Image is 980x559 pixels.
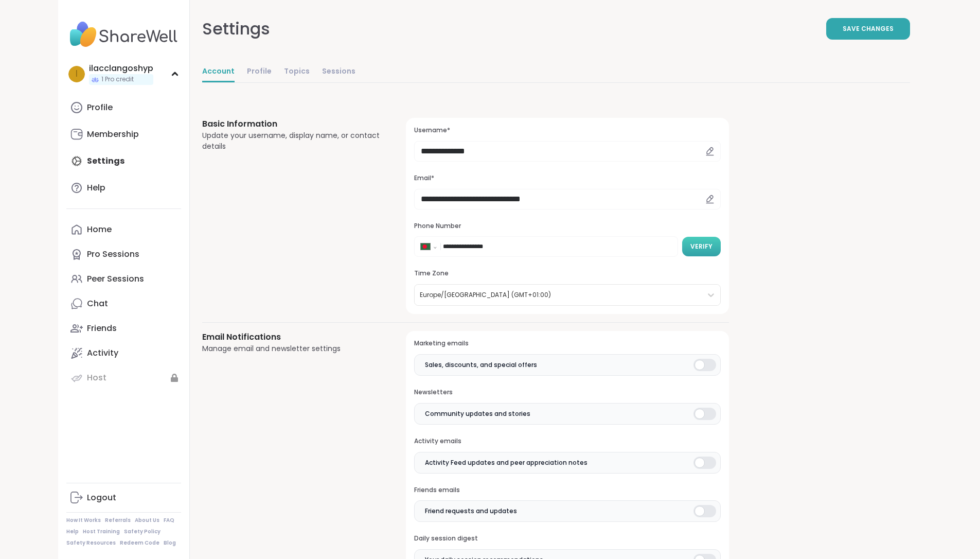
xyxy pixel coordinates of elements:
[414,437,720,446] h3: Activity emails
[83,528,120,535] a: Host Training
[66,217,181,242] a: Home
[120,539,159,547] a: Redeem Code
[66,95,181,120] a: Profile
[202,130,382,152] div: Update your username, display name, or contact details
[124,528,161,535] a: Safety Policy
[414,222,720,231] h3: Phone Number
[66,528,79,535] a: Help
[414,126,720,135] h3: Username*
[66,517,101,524] a: How It Works
[202,331,382,343] h3: Email Notifications
[66,267,181,291] a: Peer Sessions
[66,316,181,341] a: Friends
[843,24,894,33] span: Save Changes
[87,347,118,359] div: Activity
[682,237,721,256] button: Verify
[425,506,517,516] span: Friend requests and updates
[690,242,712,251] span: Verify
[414,339,720,348] h3: Marketing emails
[87,298,108,309] div: Chat
[247,62,272,82] a: Profile
[66,16,181,53] img: ShareWell Nav Logo
[414,174,720,183] h3: Email*
[414,269,720,278] h3: Time Zone
[135,517,159,524] a: About Us
[202,118,382,130] h3: Basic Information
[87,102,113,113] div: Profile
[66,291,181,316] a: Chat
[202,62,235,82] a: Account
[66,485,181,510] a: Logout
[66,539,116,547] a: Safety Resources
[66,365,181,390] a: Host
[284,62,310,82] a: Topics
[66,341,181,365] a: Activity
[87,492,116,503] div: Logout
[425,458,587,467] span: Activity Feed updates and peer appreciation notes
[87,129,139,140] div: Membership
[105,517,131,524] a: Referrals
[101,75,134,84] span: 1 Pro credit
[202,343,382,354] div: Manage email and newsletter settings
[66,242,181,267] a: Pro Sessions
[87,273,144,285] div: Peer Sessions
[164,517,174,524] a: FAQ
[322,62,355,82] a: Sessions
[66,122,181,147] a: Membership
[202,16,270,41] div: Settings
[87,323,117,334] div: Friends
[414,534,720,543] h3: Daily session digest
[87,182,105,194] div: Help
[425,409,530,418] span: Community updates and stories
[425,360,537,370] span: Sales, discounts, and special offers
[87,224,112,235] div: Home
[414,486,720,495] h3: Friends emails
[414,388,720,397] h3: Newsletters
[89,63,153,74] div: ilacclangoshyp
[87,249,139,260] div: Pro Sessions
[76,67,78,81] span: i
[164,539,176,547] a: Blog
[87,372,106,383] div: Host
[66,176,181,200] a: Help
[826,18,910,40] button: Save Changes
